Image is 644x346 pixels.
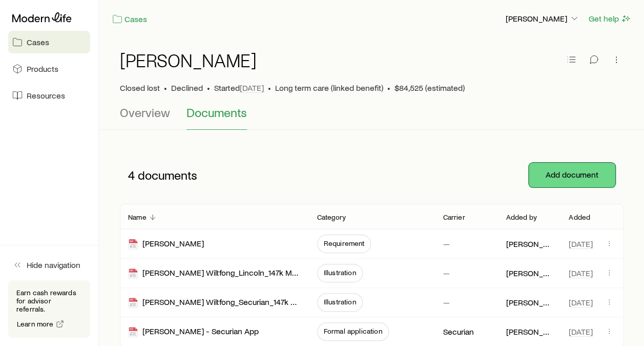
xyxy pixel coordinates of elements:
[443,213,465,221] p: Carrier
[8,31,90,53] a: Cases
[506,239,552,249] p: [PERSON_NAME]
[569,268,593,278] span: [DATE]
[120,105,170,120] span: Overview
[120,83,160,93] p: Closed lost
[171,83,203,93] span: Declined
[324,298,356,306] span: Illustration
[138,168,197,182] span: documents
[128,168,135,182] span: 4
[268,83,271,93] span: •
[164,83,167,93] span: •
[505,13,580,25] button: [PERSON_NAME]
[443,268,449,278] p: —
[214,83,264,93] p: Started
[506,297,552,307] p: [PERSON_NAME]
[27,90,65,101] span: Resources
[506,268,552,278] p: [PERSON_NAME]
[275,83,383,93] span: Long term care (linked benefit)
[120,50,257,70] h1: [PERSON_NAME]
[8,254,90,276] button: Hide navigation
[443,326,473,337] p: Securian
[186,105,247,120] span: Documents
[8,280,90,338] div: Earn cash rewards for advisor referrals.Learn more
[569,297,593,307] span: [DATE]
[128,213,147,221] p: Name
[8,84,90,107] a: Resources
[324,327,382,335] span: Formal application
[27,260,80,270] span: Hide navigation
[387,83,390,93] span: •
[128,297,301,309] div: [PERSON_NAME] Wiltfong_Securian_147k SecureCare III_10 Pay
[394,83,465,93] span: $84,525 (estimated)
[569,213,590,221] p: Added
[506,326,552,337] p: [PERSON_NAME]
[569,239,593,249] span: [DATE]
[128,267,301,279] div: [PERSON_NAME] Wiltfong_Lincoln_147k MoneyGuard_10 Pay
[17,320,54,328] span: Learn more
[16,289,82,313] p: Earn cash rewards for advisor referrals.
[506,213,536,221] p: Added by
[207,83,210,93] span: •
[443,297,449,307] p: —
[112,13,148,25] a: Cases
[443,239,449,249] p: —
[27,64,58,74] span: Products
[8,57,90,80] a: Products
[128,238,204,250] div: [PERSON_NAME]
[506,13,579,24] p: [PERSON_NAME]
[569,326,593,337] span: [DATE]
[529,163,615,187] button: Add document
[324,268,356,277] span: Illustration
[240,83,264,93] span: [DATE]
[324,239,365,247] span: Requirement
[120,105,624,130] div: Case details tabs
[588,13,632,25] button: Get help
[128,326,259,338] div: [PERSON_NAME] - Securian App
[317,213,346,221] p: Category
[27,37,49,47] span: Cases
